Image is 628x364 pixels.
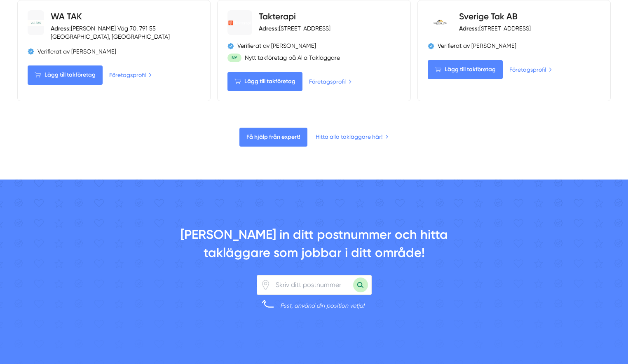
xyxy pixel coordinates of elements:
[509,65,552,74] a: Företagsprofil
[28,20,44,26] img: WA TAK logotyp
[51,25,71,32] strong: Adress:
[227,54,241,62] span: NY
[176,226,452,267] h2: [PERSON_NAME] in ditt postnummer och hitta takläggare som jobbar i ditt område!
[353,278,368,292] button: Sök med postnummer
[316,132,389,141] a: Hitta alla takläggare här!
[271,275,353,294] input: Skriv ditt postnummer
[428,10,452,35] img: Sverige Tak AB logotyp
[237,42,316,50] span: Verifierat av [PERSON_NAME]
[227,72,302,91] : Lägg till takföretag
[259,25,279,32] strong: Adress:
[245,54,340,62] span: Nytt takföretag på Alla Takläggare
[109,70,152,79] a: Företagsprofil
[37,47,116,56] span: Verifierat av [PERSON_NAME]
[260,280,271,290] svg: Pin / Karta
[259,11,296,21] a: Takterapi
[459,25,479,32] strong: Adress:
[260,280,271,290] span: Klicka för att använda din position.
[459,11,518,21] a: Sverige Tak AB
[51,24,201,41] div: [PERSON_NAME] Väg 70, 791 55 [GEOGRAPHIC_DATA], [GEOGRAPHIC_DATA]
[51,11,82,21] a: WA TAK
[227,19,252,26] img: Takterapi logotyp
[428,60,503,79] : Lägg till takföretag
[28,65,103,84] : Lägg till takföretag
[239,128,307,147] span: Få hjälp från expert!
[438,42,516,50] span: Verifierat av [PERSON_NAME]
[280,301,364,310] div: Psst, använd din position vetja!
[259,24,330,33] div: [STREET_ADDRESS]
[459,24,531,33] div: [STREET_ADDRESS]
[309,77,352,86] a: Företagsprofil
